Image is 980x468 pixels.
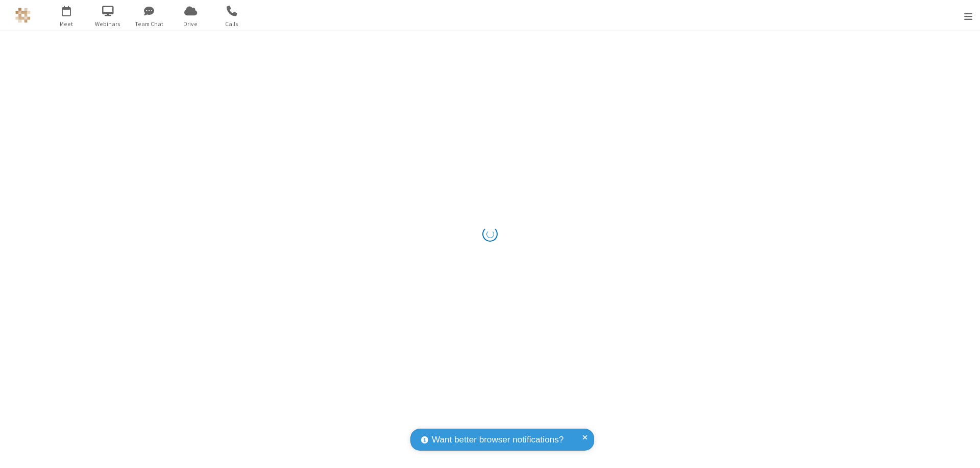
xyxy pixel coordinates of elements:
[89,19,127,29] span: Webinars
[213,19,251,29] span: Calls
[130,19,168,29] span: Team Chat
[47,19,86,29] span: Meet
[171,19,210,29] span: Drive
[15,8,31,23] img: QA Selenium DO NOT DELETE OR CHANGE
[432,433,563,447] span: Want better browser notifications?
